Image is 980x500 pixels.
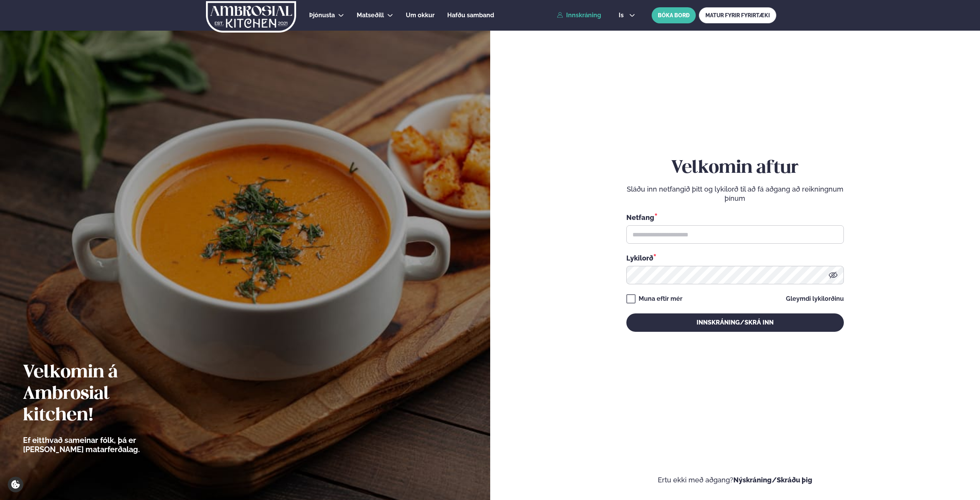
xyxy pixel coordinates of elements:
[626,313,844,332] button: Innskráning/Skrá inn
[733,476,812,484] a: Nýskráning/Skráðu þig
[309,11,335,20] a: Þjónusta
[205,1,297,33] img: logo
[513,475,957,485] p: Ertu ekki með aðgang?
[626,212,844,222] div: Netfang
[626,253,844,263] div: Lykilorð
[557,12,601,19] a: Innskráning
[626,157,844,179] h2: Velkomin aftur
[699,7,776,23] a: MATUR FYRIR FYRIRTÆKI
[23,362,182,426] h2: Velkomin á Ambrosial kitchen!
[447,11,494,20] a: Hafðu samband
[357,11,384,20] a: Matseðill
[626,185,844,203] p: Sláðu inn netfangið þitt og lykilorð til að fá aðgang að reikningnum þínum
[23,436,182,454] p: Ef eitthvað sameinar fólk, þá er [PERSON_NAME] matarferðalag.
[309,11,335,19] span: Þjónusta
[652,7,696,23] button: BÓKA BORÐ
[447,11,494,19] span: Hafðu samband
[357,11,384,19] span: Matseðill
[406,11,435,20] a: Um okkur
[619,12,626,18] span: is
[613,12,641,18] button: is
[8,477,23,492] a: Cookie settings
[786,296,844,302] a: Gleymdi lykilorðinu
[406,11,435,19] span: Um okkur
